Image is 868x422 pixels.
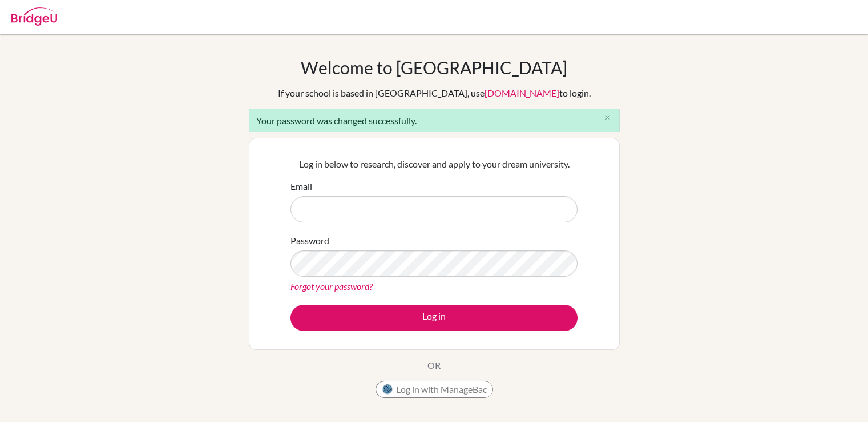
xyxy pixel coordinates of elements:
div: Your password was changed successfully. [249,109,620,132]
h1: Welcome to [GEOGRAPHIC_DATA] [301,57,567,78]
a: Forgot your password? [290,281,373,292]
a: [DOMAIN_NAME] [485,87,559,98]
button: Log in with ManageBac [376,381,493,398]
i: close [603,113,612,122]
div: If your school is based in [GEOGRAPHIC_DATA], use to login. [278,86,591,100]
img: Bridge-U [11,7,57,26]
p: OR [427,359,441,372]
p: Log in below to research, discover and apply to your dream university. [290,157,578,171]
button: Log in [290,305,578,331]
label: Password [290,234,329,248]
button: Close [596,109,619,126]
label: Email [290,180,312,193]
